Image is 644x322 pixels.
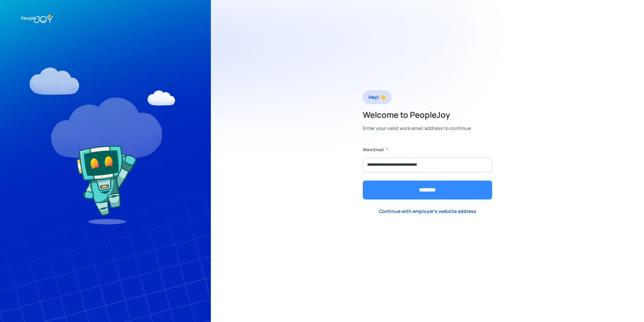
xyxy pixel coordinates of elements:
[368,92,386,102] div: Hey! 👋
[363,109,471,120] h2: Welcome to PeopleJoy
[363,146,492,199] form: Form
[374,205,482,218] a: Continue with employer's website address
[363,146,384,153] label: Work Email
[379,208,476,215] div: Continue with employer's website address
[363,124,471,133] div: Enter your valid work email address to continue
